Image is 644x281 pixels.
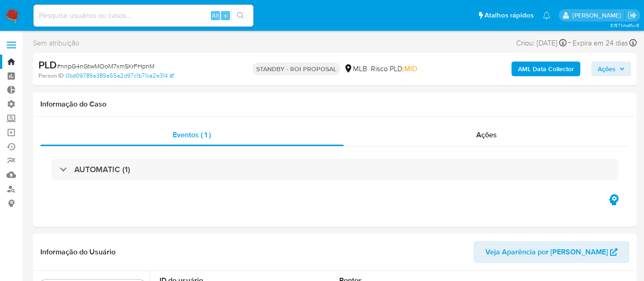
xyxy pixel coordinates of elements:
[518,62,574,76] b: AML Data Collector
[212,11,219,20] span: Alt
[572,11,624,20] p: alexandra.macedo@mercadolivre.com
[484,11,534,20] span: Atalhos rápidos
[627,11,637,20] a: Sair
[516,37,567,49] div: Criou: [DATE]
[598,62,616,76] span: Ações
[371,64,417,74] span: Risco PLD:
[512,62,580,76] button: AML Data Collector
[66,72,174,80] a: 0bd09789a389a55a2d97c1b71ca2e314
[57,62,154,71] span: # nnpG4nGtwMOoM7xmSKrFHpnM
[231,9,250,22] button: search-icon
[404,63,417,74] span: MID
[476,129,497,140] span: Ações
[591,62,631,76] button: Ações
[572,38,628,48] span: Expira em 24 dias
[253,62,340,75] p: STANDBY - ROI PROPOSAL
[344,64,367,74] div: MLB
[485,241,608,263] span: Veja Aparência por [PERSON_NAME]
[74,164,130,174] h3: AUTOMATIC (1)
[33,10,253,22] input: Pesquise usuários ou casos...
[173,129,211,140] span: Eventos ( 1 )
[39,57,57,72] b: PLD
[543,11,550,19] a: Notificações
[40,100,629,109] h1: Informação do Caso
[473,241,629,263] button: Veja Aparência por [PERSON_NAME]
[33,38,79,48] span: Sem atribuição
[40,247,116,257] h1: Informação do Usuário
[224,11,227,20] span: s
[51,159,618,180] div: AUTOMATIC (1)
[39,72,64,80] b: Person ID
[568,37,571,49] span: -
